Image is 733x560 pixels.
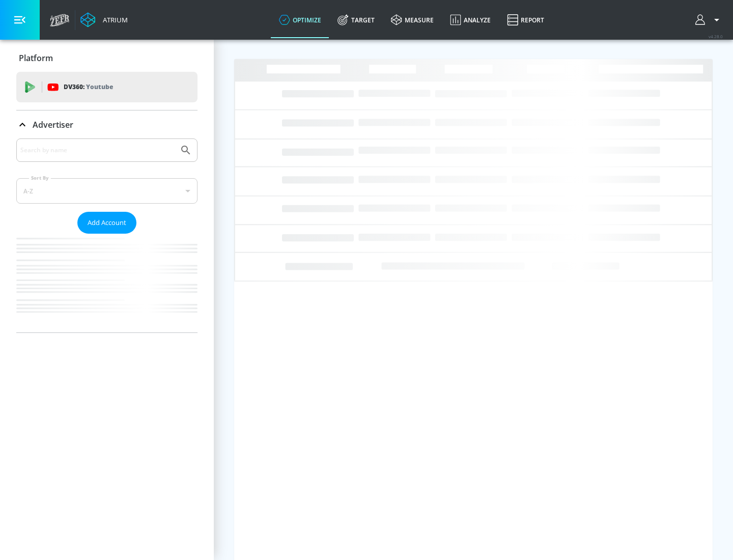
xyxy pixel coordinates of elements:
span: Add Account [88,217,126,229]
button: Add Account [77,212,136,234]
div: Advertiser [16,110,198,139]
a: optimize [271,2,329,38]
span: v 4.28.0 [709,34,723,39]
a: Analyze [442,2,499,38]
div: Platform [16,44,198,72]
a: Target [329,2,383,38]
a: Atrium [80,12,128,27]
div: Advertiser [16,138,198,332]
a: Report [499,2,552,38]
p: Advertiser [33,119,73,130]
label: Sort By [29,175,51,181]
p: Platform [19,52,53,64]
p: DV360: [64,81,113,93]
nav: list of Advertiser [16,234,198,332]
div: A-Z [16,178,198,204]
input: Search by name [20,144,175,157]
div: DV360: Youtube [16,72,198,102]
p: Youtube [86,81,113,92]
a: measure [383,2,442,38]
div: Atrium [99,15,128,24]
